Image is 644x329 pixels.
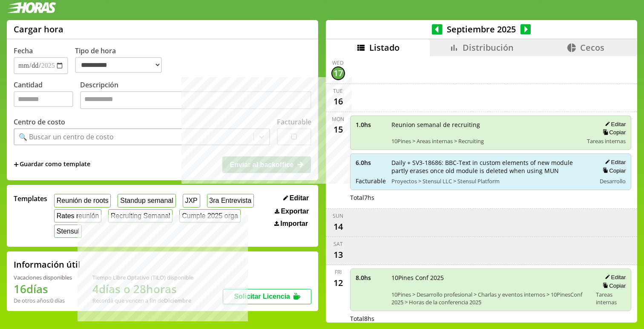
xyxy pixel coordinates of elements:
[331,219,345,233] div: 14
[331,95,345,108] div: 16
[118,194,175,207] button: Standup semanal
[7,2,56,13] img: logotipo
[331,248,345,261] div: 13
[75,46,169,74] label: Tipo de hora
[350,193,632,202] div: Total 7 hs
[108,209,172,222] button: Recruiting Semanal
[600,282,626,289] button: Copiar
[463,42,514,53] span: Distribución
[333,212,343,219] div: Sun
[54,194,111,207] button: Reunión de roots
[443,23,520,35] span: Septiembre 2025
[391,177,590,185] span: Proyectos > Stensul LLC > Stensul Platform
[587,137,626,145] span: Tareas internas
[179,209,240,222] button: Cumple 2025 orga
[369,42,400,53] span: Listado
[54,225,82,238] button: Stensul
[80,91,311,109] textarea: Descripción
[75,57,162,73] select: Tipo de hora
[335,268,342,276] div: Fri
[183,194,200,207] button: JXP
[391,159,590,175] span: Daily + SV3-18686: BBC-Text in custom elements of new module partly erases once old module is del...
[602,159,626,166] button: Editar
[14,160,90,169] span: +Guardar como template
[332,115,344,123] div: Mon
[14,194,47,203] span: Templates
[350,315,632,323] div: Total 8 hs
[331,123,345,136] div: 15
[333,87,343,95] div: Tue
[356,274,385,282] span: 8.0 hs
[333,240,343,248] div: Sat
[602,121,626,128] button: Editar
[272,207,311,216] button: Exportar
[600,177,626,185] span: Desarrollo
[391,274,590,282] span: 10Pines Conf 2025
[391,137,581,145] span: 10Pines > Areas internas > Recruiting
[391,121,581,129] span: Reunion semanal de recruiting
[281,208,309,215] span: Exportar
[14,23,63,35] h1: Cargar hora
[14,160,19,169] span: +
[580,42,604,53] span: Cecos
[596,291,626,306] span: Tareas internas
[54,209,101,222] button: Rates reunión
[356,159,385,167] span: 6.0 hs
[331,276,345,289] div: 12
[14,46,33,55] label: Fecha
[600,129,626,136] button: Copiar
[14,80,80,111] label: Cantidad
[356,121,385,129] span: 1.0 hs
[92,274,193,281] div: Tiempo Libre Optativo (TiLO) disponible
[332,59,344,66] div: Wed
[600,167,626,174] button: Copiar
[326,56,637,321] div: scrollable content
[281,194,311,202] button: Editar
[234,293,290,300] span: Solicitar Licencia
[14,281,72,297] h1: 16 días
[14,117,65,127] label: Centro de costo
[280,220,308,228] span: Importar
[80,80,311,111] label: Descripción
[207,194,254,207] button: 3ra Entrevista
[277,117,311,127] label: Facturable
[331,66,345,80] div: 17
[14,91,73,107] input: Cantidad
[602,274,626,281] button: Editar
[92,297,193,304] div: Recordá que vencen a fin de
[92,281,193,297] h1: 4 días o 28 horas
[19,132,114,141] div: 🔍 Buscar un centro de costo
[14,274,72,281] div: Vacaciones disponibles
[14,259,80,270] h2: Información útil
[356,177,385,185] span: Facturable
[290,194,309,202] span: Editar
[223,289,311,304] button: Solicitar Licencia
[391,291,590,306] span: 10Pines > Desarrollo profesional > Charlas y eventos internos > 10PinesConf 2025 > Horas de la co...
[164,297,191,304] b: Diciembre
[14,297,72,304] div: De otros años: 0 días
